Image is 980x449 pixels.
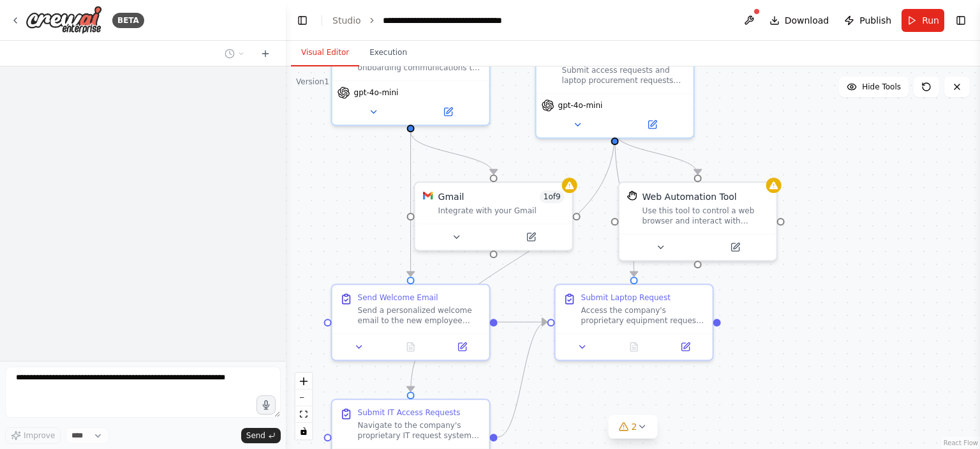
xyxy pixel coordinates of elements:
button: fit view [295,406,312,423]
span: gpt-4o-mini [354,88,399,98]
span: Number of enabled actions [540,190,565,203]
button: Click to speak your automation idea [256,395,276,415]
span: Download [785,14,829,27]
span: Improve [24,430,55,441]
div: Submit access requests and laptop procurement requests through the company's proprietary request ... [535,28,695,139]
div: Use this tool to control a web browser and interact with websites using natural language. Capabil... [642,206,769,226]
g: Edge from 2b03b977-305e-4116-af8b-567b20d854c7 to 90d37845-4d46-45b0-af2e-bc1d9c6de872 [609,132,641,277]
a: React Flow attribution [944,439,978,446]
button: Hide Tools [839,77,909,97]
button: zoom out [295,390,312,406]
button: Open in side panel [664,339,708,354]
div: Send Welcome Email [358,293,438,303]
div: Gmail [438,190,464,203]
button: Hide left sidebar [293,11,311,29]
nav: breadcrumb [332,14,526,27]
button: Publish [839,9,896,32]
div: Send welcome emails and onboarding communications to new employees using the company's proprietar... [331,28,491,126]
div: Send Welcome EmailSend a personalized welcome email to the new employee {employee_name} joining a... [331,284,491,361]
button: Start a new chat [255,46,276,61]
div: Integrate with your Gmail [438,206,565,216]
div: Version 1 [296,77,329,87]
button: Improve [5,427,61,444]
div: Access the company's proprietary equipment request system and submit a laptop procurement request... [581,305,705,326]
div: BETA [112,13,144,28]
div: StagehandToolWeb Automation ToolUse this tool to control a web browser and interact with websites... [618,181,778,261]
span: Send [246,430,265,441]
g: Edge from bcb9c3ac-1a87-4710-a9d6-d06a0cbd2a51 to d6b5319a-12ca-4b8b-b8ae-82f420e9e18c [405,132,417,277]
div: Navigate to the company's proprietary IT request system and submit all necessary access requests ... [358,420,482,441]
button: No output available [383,339,438,354]
g: Edge from f76c9a56-ed77-4db6-921d-b70ff2506771 to 90d37845-4d46-45b0-af2e-bc1d9c6de872 [498,316,547,443]
button: toggle interactivity [295,423,312,439]
button: Send [241,428,281,443]
button: Open in side panel [495,229,567,245]
span: Run [922,14,939,27]
img: Logo [26,6,102,34]
button: zoom in [295,373,312,390]
button: Visual Editor [291,40,359,66]
div: Submit IT Access Requests [358,407,461,418]
button: Download [764,9,835,32]
img: StagehandTool [627,190,637,201]
g: Edge from 2b03b977-305e-4116-af8b-567b20d854c7 to 420831ed-3240-4c5e-85c6-cd06cb106a7a [609,132,704,174]
span: Hide Tools [862,82,901,92]
span: gpt-4o-mini [558,100,603,110]
g: Edge from bcb9c3ac-1a87-4710-a9d6-d06a0cbd2a51 to aed0f2aa-fb17-4a3c-ba25-5729e20af7ef [405,132,500,174]
img: Gmail [423,190,433,201]
div: Submit Laptop RequestAccess the company's proprietary equipment request system and submit a lapto... [554,284,714,361]
button: 2 [609,415,658,439]
div: Send a personalized welcome email to the new employee {employee_name} joining as {job_title} in {... [358,305,482,326]
a: Studio [332,15,361,26]
div: Web Automation Tool [642,190,737,203]
button: Open in side panel [616,117,688,132]
div: Send welcome emails and onboarding communications to new employees using the company's proprietar... [358,52,482,73]
button: No output available [607,339,661,354]
div: Submit Laptop Request [581,293,671,303]
div: Submit access requests and laptop procurement requests through the company's proprietary request ... [562,65,686,86]
button: Open in side panel [440,339,484,354]
button: Execution [359,40,417,66]
button: Open in side panel [699,240,771,255]
button: Run [902,9,944,32]
g: Edge from 2b03b977-305e-4116-af8b-567b20d854c7 to f76c9a56-ed77-4db6-921d-b70ff2506771 [405,132,621,392]
g: Edge from d6b5319a-12ca-4b8b-b8ae-82f420e9e18c to 90d37845-4d46-45b0-af2e-bc1d9c6de872 [498,316,547,328]
div: GmailGmail1of9Integrate with your Gmail [414,181,574,251]
span: 2 [632,420,637,433]
span: Publish [859,14,891,27]
button: Open in side panel [412,104,484,119]
button: Switch to previous chat [219,46,250,61]
button: Show right sidebar [952,11,970,29]
div: React Flow controls [295,373,312,439]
